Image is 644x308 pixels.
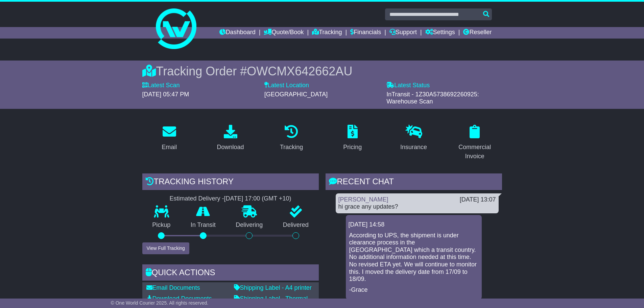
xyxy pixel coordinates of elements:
[264,91,328,98] span: [GEOGRAPHIC_DATA]
[264,82,309,89] label: Latest Location
[219,27,256,39] a: Dashboard
[386,82,430,89] label: Latest Status
[226,221,273,229] p: Delivering
[181,221,226,229] p: In Transit
[234,284,312,291] a: Shipping Label - A4 printer
[273,221,319,229] p: Delivered
[142,221,181,229] p: Pickup
[212,122,248,154] a: Download
[264,27,304,39] a: Quote/Book
[463,27,492,39] a: Reseller
[146,284,200,291] a: Email Documents
[339,122,366,154] a: Pricing
[448,122,502,163] a: Commercial Invoice
[396,122,431,154] a: Insurance
[142,173,319,192] div: Tracking history
[312,27,342,39] a: Tracking
[162,143,177,152] div: Email
[142,264,319,283] div: Quick Actions
[343,143,362,152] div: Pricing
[349,232,478,283] p: According to UPS, the shipment is under clearance process in the [GEOGRAPHIC_DATA] which a transi...
[142,91,189,98] span: [DATE] 05:47 PM
[142,195,319,203] div: Estimated Delivery -
[338,203,496,211] div: hi grace any updates?
[400,143,427,152] div: Insurance
[349,221,479,229] div: [DATE] 14:58
[142,82,180,89] label: Latest Scan
[350,27,381,39] a: Financials
[349,286,478,294] p: -Grace
[224,195,291,203] div: [DATE] 17:00 (GMT +10)
[338,196,388,203] a: [PERSON_NAME]
[460,196,496,204] div: [DATE] 13:07
[425,27,455,39] a: Settings
[142,64,502,78] div: Tracking Order #
[111,300,209,306] span: © One World Courier 2025. All rights reserved.
[157,122,181,154] a: Email
[386,91,479,105] span: InTransit - 1Z30A5738692260925: Warehouse Scan
[247,64,352,78] span: OWCMX642662AU
[389,27,417,39] a: Support
[452,143,498,161] div: Commercial Invoice
[326,173,502,192] div: RECENT CHAT
[217,143,244,152] div: Download
[276,122,307,154] a: Tracking
[146,295,212,302] a: Download Documents
[142,242,189,254] button: View Full Tracking
[280,143,303,152] div: Tracking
